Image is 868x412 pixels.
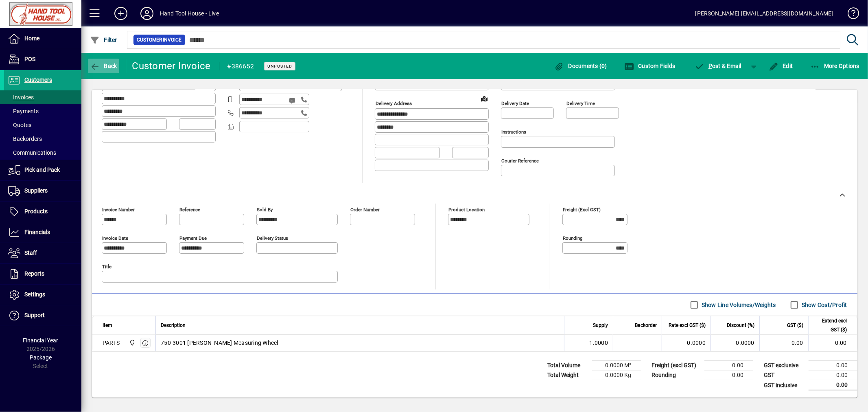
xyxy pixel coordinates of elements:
mat-label: Delivery date [501,101,529,106]
a: Products [4,202,81,222]
td: 0.00 [808,335,857,351]
mat-label: Freight (excl GST) [563,207,601,213]
td: Total Weight [543,370,592,380]
mat-label: Reference [179,207,200,213]
span: Rate excl GST ($) [669,321,706,330]
button: Documents (0) [552,59,609,73]
div: Hand Tool House - Live [160,7,219,20]
span: Supply [593,321,608,330]
mat-label: Product location [448,207,485,213]
label: Show Cost/Profit [800,301,847,309]
span: 1.0000 [590,339,608,347]
span: Pick and Pack [24,167,60,173]
td: 0.00 [809,380,857,390]
mat-label: Title [102,264,112,270]
mat-label: Delivery time [566,101,595,106]
span: Invoices [8,94,34,101]
span: Edit [769,63,793,69]
td: Total Volume [543,361,592,370]
span: Discount (%) [727,321,754,330]
span: Support [24,312,45,318]
div: #386652 [227,60,254,73]
span: Products [24,208,48,215]
div: Customer Invoice [132,59,211,72]
span: Customer Invoice [137,36,182,44]
mat-label: Rounding [563,235,582,241]
label: Show Line Volumes/Weights [700,301,776,309]
mat-label: Invoice number [102,207,135,213]
span: Frankton [127,338,136,347]
div: 0.0000 [667,339,706,347]
span: ost & Email [695,63,742,69]
span: POS [24,56,35,62]
mat-label: Invoice date [102,235,128,241]
a: Staff [4,243,81,263]
button: More Options [808,59,862,73]
td: 0.00 [809,361,857,370]
a: Settings [4,285,81,305]
a: Home [4,28,81,49]
button: Filter [88,33,119,47]
a: Support [4,305,81,326]
td: 0.0000 [711,335,759,351]
span: Documents (0) [554,63,607,69]
span: Financials [24,229,50,235]
span: Financial Year [23,337,59,344]
mat-label: Courier Reference [501,158,539,164]
a: POS [4,49,81,70]
td: 0.0000 M³ [592,361,641,370]
span: GST ($) [787,321,803,330]
app-page-header-button: Back [81,59,126,73]
a: Backorders [4,132,81,146]
a: Payments [4,104,81,118]
span: Customers [24,77,52,83]
span: Custom Fields [624,63,676,69]
a: Reports [4,264,81,284]
a: Pick and Pack [4,160,81,180]
a: Communications [4,146,81,160]
div: PARTS [103,339,120,347]
button: Back [88,59,119,73]
td: GST exclusive [760,361,809,370]
span: More Options [810,63,860,69]
span: Package [30,354,52,361]
span: Communications [8,149,56,156]
span: Settings [24,291,45,298]
a: Financials [4,222,81,243]
span: Staff [24,250,37,256]
a: Knowledge Base [842,2,858,28]
td: 0.00 [759,335,808,351]
td: GST inclusive [760,380,809,390]
span: Payments [8,108,39,114]
td: 0.00 [809,370,857,380]
mat-label: Payment due [179,235,207,241]
a: View on map [478,92,491,105]
button: Send SMS [283,91,303,110]
span: Item [103,321,112,330]
span: Suppliers [24,187,48,194]
button: Add [108,6,134,21]
mat-label: Delivery status [257,235,288,241]
span: Quotes [8,122,31,128]
td: 0.00 [704,370,753,380]
mat-label: Sold by [257,207,273,213]
td: Rounding [647,370,704,380]
span: 750-3001 [PERSON_NAME] Measuring Wheel [161,339,278,347]
span: Backorder [635,321,657,330]
span: Unposted [267,64,292,69]
span: P [708,63,712,69]
button: Custom Fields [622,59,678,73]
a: Quotes [4,118,81,132]
span: Back [90,63,117,69]
a: Invoices [4,90,81,104]
span: Backorders [8,136,42,142]
button: Post & Email [691,59,746,73]
button: Profile [134,6,160,21]
div: [PERSON_NAME] [EMAIL_ADDRESS][DOMAIN_NAME] [695,7,833,20]
td: 0.00 [704,361,753,370]
span: Reports [24,270,44,277]
span: Home [24,35,39,42]
td: 0.0000 Kg [592,370,641,380]
mat-label: Order number [350,207,380,213]
span: Description [161,321,186,330]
